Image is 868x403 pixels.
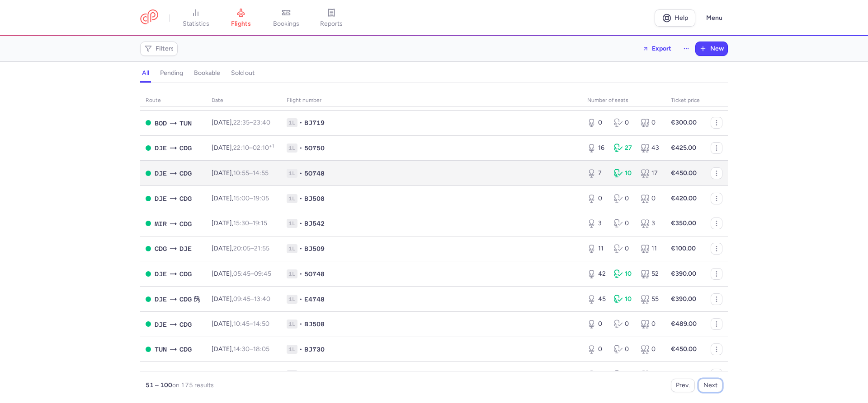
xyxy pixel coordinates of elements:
span: – [233,144,274,152]
div: 0 [614,244,633,253]
span: CDG [179,320,192,329]
button: New [696,42,727,56]
span: [DATE], [212,144,274,152]
span: – [233,119,270,126]
span: – [233,371,269,378]
span: Charles De Gaulle, Paris, France [155,370,167,380]
span: Carthage, Tunis, Tunisia [179,118,192,128]
time: 05:45 [233,270,250,278]
span: [DATE], [212,119,270,126]
span: Charles De Gaulle, Paris, France [179,294,192,304]
strong: €390.00 [671,270,696,278]
a: bookings [264,8,309,28]
h4: bookable [194,69,220,77]
strong: €390.00 [671,295,696,303]
time: 19:05 [253,195,269,202]
span: BJ542 [304,219,325,228]
span: 1L [287,370,297,379]
div: 0 [614,320,633,329]
span: statistics [183,20,209,28]
time: 02:10 [253,144,274,152]
time: 09:45 [254,270,271,278]
button: Export [637,42,677,56]
span: [DATE], [212,245,269,252]
span: Export [652,45,671,52]
span: on 175 results [172,381,214,389]
span: CDG [179,344,192,354]
time: 14:30 [233,345,250,353]
span: E4748 [304,295,325,304]
a: statistics [173,8,218,28]
span: 5O750 [304,144,325,153]
span: reports [320,20,343,28]
span: 5O748 [304,269,325,278]
span: 1L [287,269,297,278]
button: Next [698,379,722,392]
div: 43 [641,144,660,153]
span: • [299,194,302,203]
span: BJ509 [304,370,325,379]
span: 1L [287,320,297,329]
span: Djerba-Zarzis, Djerba, Tunisia [155,168,167,178]
button: Menu [701,9,728,27]
div: 9 [641,370,660,379]
span: • [299,345,302,354]
span: • [299,269,302,278]
span: DJE [155,320,167,329]
a: CitizenPlane red outlined logo [140,9,158,26]
div: 10 [614,269,633,278]
span: New [710,45,724,52]
th: date [206,94,281,107]
div: 0 [614,370,633,379]
span: Djerba-Zarzis, Djerba, Tunisia [155,194,167,204]
div: 0 [587,345,607,354]
span: Charles De Gaulle, Paris, France [155,244,167,254]
time: 23:40 [253,119,270,126]
span: BJ730 [304,345,325,354]
div: 0 [614,118,633,127]
span: – [233,169,269,177]
time: 09:45 [233,295,250,303]
span: BJ508 [304,194,325,203]
strong: €100.00 [671,245,696,252]
span: – [233,219,267,227]
span: 1L [287,345,297,354]
strong: €489.00 [671,320,697,328]
span: Mérignac, Bordeaux, France [155,118,167,128]
span: [DATE], [212,320,269,328]
span: • [299,219,302,228]
div: 3 [587,219,607,228]
time: 15:30 [233,219,249,227]
h4: all [142,69,149,77]
div: 17 [641,169,660,178]
div: 0 [587,118,607,127]
strong: €350.00 [671,219,696,227]
div: 11 [587,244,607,253]
span: 1L [287,244,297,253]
div: 52 [641,269,660,278]
time: 10:45 [233,320,250,328]
div: 0 [614,345,633,354]
span: • [299,295,302,304]
time: 22:10 [233,144,249,152]
span: Charles De Gaulle, Paris, France [179,269,192,279]
strong: €450.00 [671,345,697,353]
div: 0 [614,194,633,203]
span: Charles De Gaulle, Paris, France [179,143,192,153]
strong: €425.00 [671,144,696,152]
span: [DATE], [212,169,269,177]
div: 42 [587,269,607,278]
span: Carthage, Tunis, Tunisia [155,344,167,354]
span: 1L [287,169,297,178]
span: • [299,244,302,253]
strong: €420.00 [671,195,697,202]
time: 21:55 [254,245,269,252]
button: Prev. [671,379,695,392]
span: • [299,370,302,379]
th: Flight number [281,94,582,107]
span: OPEN [146,296,151,302]
time: 17:30 [253,371,269,378]
span: CDG [179,219,192,229]
strong: €300.00 [671,119,697,126]
span: Djerba-Zarzis, Djerba, Tunisia [179,244,192,254]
